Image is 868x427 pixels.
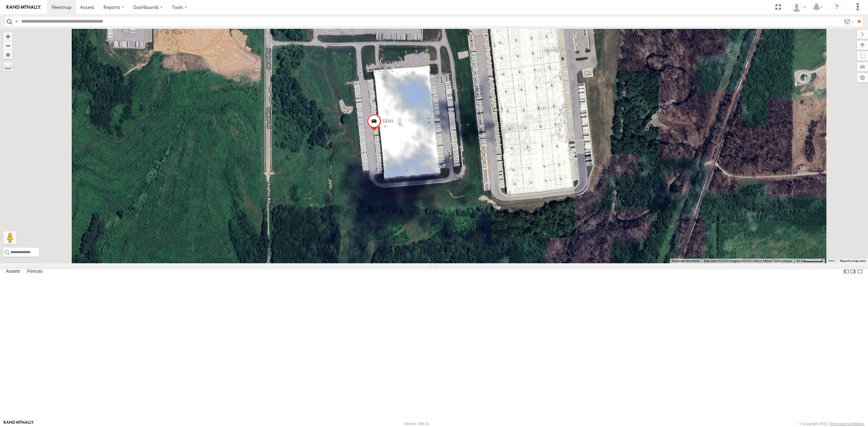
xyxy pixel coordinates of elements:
label: Measure [3,62,12,71]
i: ? [832,2,842,12]
button: Zoom Home [3,50,12,59]
span: 50 m [796,259,804,263]
button: Zoom out [3,41,12,50]
button: Map Scale: 50 m per 54 pixels [794,259,825,263]
label: Map Settings [857,73,868,82]
label: Dock Summary Table to the Right [850,267,856,276]
a: Visit our Website [4,420,34,427]
a: Terms and Conditions [830,422,864,426]
label: Fences [24,267,46,276]
span: 53241 [383,119,393,124]
div: Miky Transport [789,2,808,12]
label: Search Filter Options [841,17,855,26]
span: Map data ©2025 Imagery ©2025 Airbus, Maxar Technologies [704,259,792,263]
div: © Copyright 2025 - [799,422,864,426]
button: Keyboard shortcuts [671,259,700,263]
div: Version: 308.01 [404,422,429,426]
button: Drag Pegman onto the map to open Street View [3,231,16,244]
label: Search Query [14,17,19,26]
img: rand-logo.svg [7,5,41,9]
a: Report a map error [840,259,866,263]
a: Terms (opens in new tab) [828,260,835,262]
button: Zoom in [3,32,12,41]
label: Assets [3,267,23,276]
label: Hide Summary Table [857,267,863,276]
label: Dock Summary Table to the Left [843,267,850,276]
